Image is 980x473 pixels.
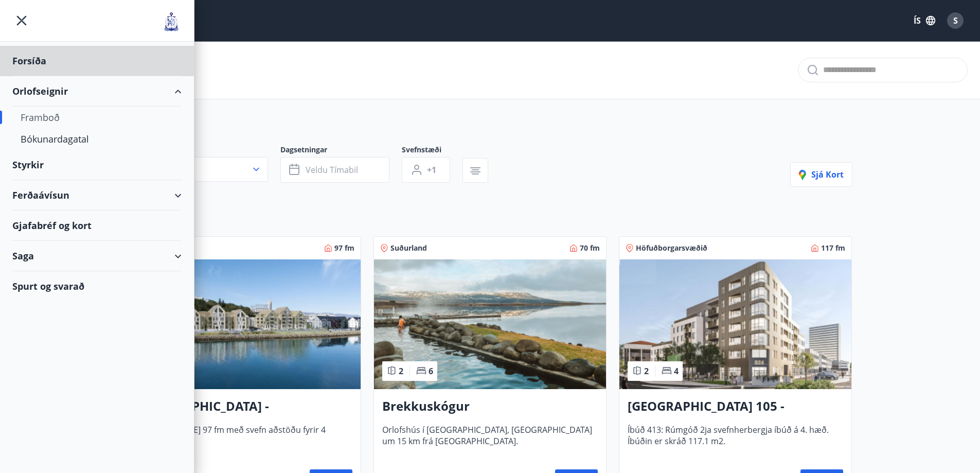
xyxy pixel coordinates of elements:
[953,15,958,26] span: S
[12,241,182,271] div: Saga
[374,259,606,389] img: Paella dish
[280,145,402,157] span: Dagsetningar
[12,211,182,241] div: Gjafabréf og kort
[137,397,352,416] h3: [GEOGRAPHIC_DATA] - [GEOGRAPHIC_DATA] 10, 202
[280,157,389,183] button: Veldu tímabil
[382,424,598,458] span: Orlofshús í [GEOGRAPHIC_DATA], [GEOGRAPHIC_DATA] um 15 km frá [GEOGRAPHIC_DATA].
[12,150,182,180] div: Styrkir
[821,243,845,253] span: 117 fm
[908,11,941,30] button: ÍS
[619,259,851,389] img: Paella dish
[12,11,31,30] button: menu
[161,11,182,32] img: union_logo
[429,365,433,377] span: 6
[644,365,649,377] span: 2
[790,162,852,187] button: Sjá kort
[628,397,843,416] h3: [GEOGRAPHIC_DATA] 105 - [GEOGRAPHIC_DATA] 24, 413
[390,243,427,253] span: Suðurland
[334,243,354,253] span: 97 fm
[128,157,268,182] button: Allt
[129,259,361,389] img: Paella dish
[21,107,173,128] div: Framboð
[306,164,358,176] span: Veldu tímabil
[427,164,436,176] span: +1
[580,243,600,253] span: 70 fm
[12,46,182,76] div: Forsíða
[674,365,679,377] span: 4
[402,157,450,183] button: +1
[12,180,182,211] div: Ferðaávísun
[943,8,968,33] button: S
[12,271,182,301] div: Spurt og svarað
[382,397,598,416] h3: Brekkuskógur
[12,76,182,107] div: Orlofseignir
[21,128,173,150] div: Bókunardagatal
[799,169,844,180] span: Sjá kort
[636,243,707,253] span: Höfuðborgarsvæðið
[628,424,843,458] span: Íbúð 413: Rúmgóð 2ja svefnherbergja íbúð á 4. hæð. Íbúðin er skráð 117.1 m2.
[402,145,462,157] span: Svefnstæði
[399,365,403,377] span: 2
[137,424,352,458] span: [PERSON_NAME] 97 fm með svefn aðstöðu fyrir 4
[128,145,280,157] span: Svæði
